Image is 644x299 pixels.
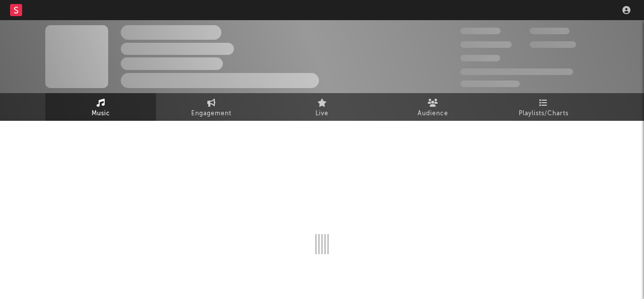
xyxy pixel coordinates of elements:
span: Music [92,108,110,120]
span: 50,000,000 Monthly Listeners [460,68,573,75]
a: Engagement [156,93,267,121]
span: Jump Score: 85.0 [460,81,520,87]
span: 1,000,000 [530,41,576,48]
span: 300,000 [460,28,501,34]
span: Live [315,108,329,120]
span: Playlists/Charts [519,108,569,120]
span: Audience [418,108,448,120]
a: Live [267,93,377,121]
span: 100,000 [460,55,500,61]
span: Engagement [191,108,231,120]
a: Playlists/Charts [488,93,599,121]
a: Audience [377,93,488,121]
span: 50,000,000 [460,41,512,48]
a: Music [45,93,156,121]
span: 100,000 [530,28,570,34]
